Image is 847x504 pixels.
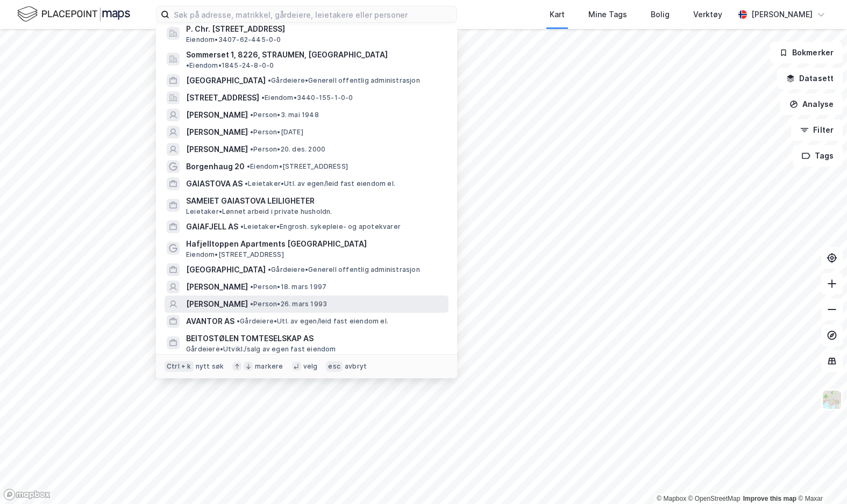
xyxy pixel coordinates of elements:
span: Leietaker • Engrosh. sykepleie- og apotekvarer [240,222,401,231]
span: • [250,145,253,153]
span: Gårdeiere • Generell offentlig administrasjon [268,76,420,85]
img: logo.f888ab2527a4732fd821a326f86c7f29.svg [17,5,130,24]
div: markere [255,362,283,371]
span: Eiendom • 3440-155-1-0-0 [261,93,353,102]
span: • [240,222,244,231]
div: velg [303,362,318,371]
button: Bokmerker [770,42,843,63]
span: GAIAFJELL AS [186,220,238,233]
div: avbryt [345,362,367,371]
div: nytt søk [196,362,224,371]
span: GAIASTOVA AS [186,177,243,190]
img: Z [822,390,842,410]
a: Improve this map [743,495,796,502]
button: Tags [793,145,843,167]
span: P. Chr. [STREET_ADDRESS] [186,23,444,35]
a: Mapbox homepage [3,488,51,501]
span: • [250,283,253,291]
span: • [247,162,250,170]
span: Leietaker • Lønnet arbeid i private husholdn. [186,207,332,216]
span: • [186,61,189,69]
span: [PERSON_NAME] [186,126,248,139]
span: Person • 3. mai 1948 [250,111,319,119]
div: [PERSON_NAME] [751,8,813,21]
div: Mine Tags [588,8,627,21]
input: Søk på adresse, matrikkel, gårdeiere, leietakere eller personer [169,6,457,23]
div: esc [326,361,343,372]
span: • [268,265,271,273]
span: • [268,76,271,84]
span: Person • 18. mars 1997 [250,283,326,291]
span: • [237,317,240,325]
span: • [250,128,253,136]
span: Gårdeiere • Generell offentlig administrasjon [268,265,420,274]
span: [PERSON_NAME] [186,298,248,311]
span: [PERSON_NAME] [186,280,248,293]
span: • [250,111,253,119]
span: AVANTOR AS [186,315,234,328]
button: Analyse [780,93,843,115]
span: SAMEIET GAIASTOVA LEILIGHETER [186,195,444,207]
span: Gårdeiere • Utvikl./salg av egen fast eiendom [186,345,336,354]
span: Sommerset 1, 8226, STRAUMEN, [GEOGRAPHIC_DATA] [186,48,388,61]
span: Eiendom • 1845-24-8-0-0 [186,61,274,70]
button: Datasett [777,68,843,89]
span: BEITOSTØLEN TOMTESELSKAP AS [186,332,444,345]
span: Person • [DATE] [250,128,303,136]
div: Bolig [651,8,670,21]
span: Person • 26. mars 1993 [250,300,327,308]
span: Eiendom • 3407-62-445-0-0 [186,35,281,44]
span: [PERSON_NAME] [186,143,248,156]
span: Eiendom • [STREET_ADDRESS] [247,162,348,171]
div: Ctrl + k [165,361,194,372]
button: Filter [791,119,843,141]
span: Gårdeiere • Utl. av egen/leid fast eiendom el. [237,317,388,326]
iframe: Chat Widget [793,452,847,504]
span: Borgenhaug 20 [186,160,245,173]
span: [STREET_ADDRESS] [186,91,259,104]
span: [GEOGRAPHIC_DATA] [186,263,266,276]
span: Eiendom • [STREET_ADDRESS] [186,250,284,259]
a: OpenStreetMap [688,495,741,502]
span: Person • 20. des. 2000 [250,145,325,154]
span: Hafjelltoppen Apartments [GEOGRAPHIC_DATA] [186,237,444,250]
span: [PERSON_NAME] [186,109,248,121]
span: • [245,179,248,188]
span: [GEOGRAPHIC_DATA] [186,74,266,87]
span: • [261,93,265,102]
div: Kart [550,8,565,21]
a: Mapbox [657,495,686,502]
span: • [250,300,253,308]
span: Leietaker • Utl. av egen/leid fast eiendom el. [245,179,395,188]
div: Verktøy [693,8,722,21]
